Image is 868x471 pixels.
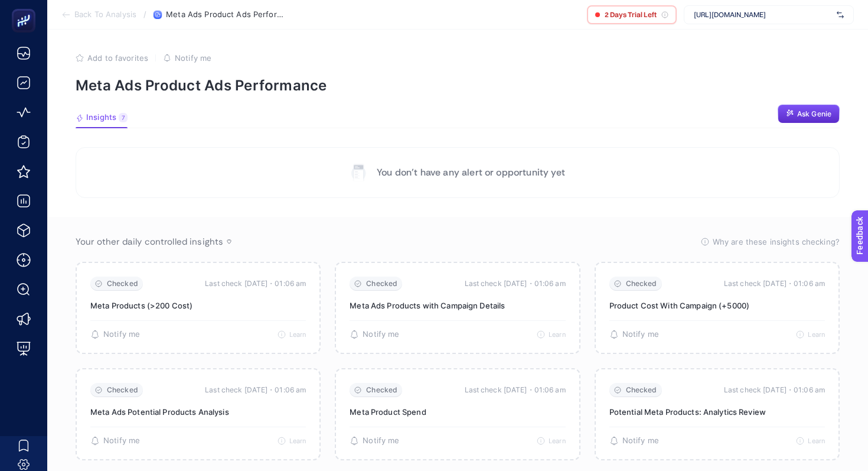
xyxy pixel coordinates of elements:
time: Last check [DATE]・01:06 am [465,278,566,290]
img: svg%3e [837,9,844,21]
span: Learn [289,330,306,339]
button: Learn [278,330,306,339]
span: / [143,9,146,19]
button: Notify me [90,436,140,446]
span: Checked [107,386,138,395]
time: Last check [DATE]・01:06 am [724,278,825,290]
span: Add to favorites [87,53,148,63]
p: Meta Ads Product Ads Performance [76,77,840,94]
span: Checked [366,280,397,288]
span: Notify me [363,330,399,339]
span: Notify me [622,436,659,446]
button: Ask Genie [778,105,840,124]
span: Insights [86,113,116,122]
button: Notify me [350,330,399,339]
time: Last check [DATE]・01:06 am [205,384,306,396]
button: Notify me [163,53,211,63]
button: Learn [537,437,566,445]
p: Product Cost With Campaign (+5000) [609,300,825,311]
span: Notify me [622,330,659,339]
span: 2 Days Trial Left [605,10,657,20]
span: Notify me [103,436,140,446]
p: Meta Ads Products with Campaign Details [350,300,565,311]
p: You don’t have any alert or opportunity yet [377,165,565,180]
span: Meta Ads Product Ads Performance [166,10,284,20]
button: Learn [537,330,566,339]
p: Meta Products (>200 Cost) [90,300,306,311]
span: Back To Analysis [74,10,136,20]
span: Learn [549,437,566,445]
div: 7 [119,113,128,122]
span: Notify me [363,436,399,446]
span: Your other daily controlled insights [76,236,223,248]
button: Add to favorites [76,53,148,63]
span: Notify me [103,330,140,339]
p: Potential Meta Products: Analytics Review [609,407,825,417]
span: [URL][DOMAIN_NAME] [694,10,832,20]
button: Notify me [609,330,659,339]
span: Learn [549,330,566,339]
time: Last check [DATE]・01:06 am [724,384,825,396]
span: Learn [808,330,825,339]
span: Checked [626,280,657,288]
time: Last check [DATE]・01:06 am [205,278,306,290]
span: Why are these insights checking? [713,236,840,248]
button: Learn [796,437,825,445]
button: Notify me [609,436,659,446]
button: Notify me [350,436,399,446]
span: Learn [289,437,306,445]
p: Meta Ads Potential Products Analysis [90,407,306,417]
span: Learn [808,437,825,445]
span: Ask Genie [797,109,831,119]
span: Checked [626,386,657,395]
span: Feedback [7,4,45,13]
button: Notify me [90,330,140,339]
span: Notify me [175,53,211,63]
span: Checked [366,386,397,395]
p: Meta Product Spend [350,407,565,417]
time: Last check [DATE]・01:06 am [465,384,566,396]
button: Learn [796,330,825,339]
button: Learn [278,437,306,445]
span: Checked [107,280,138,288]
